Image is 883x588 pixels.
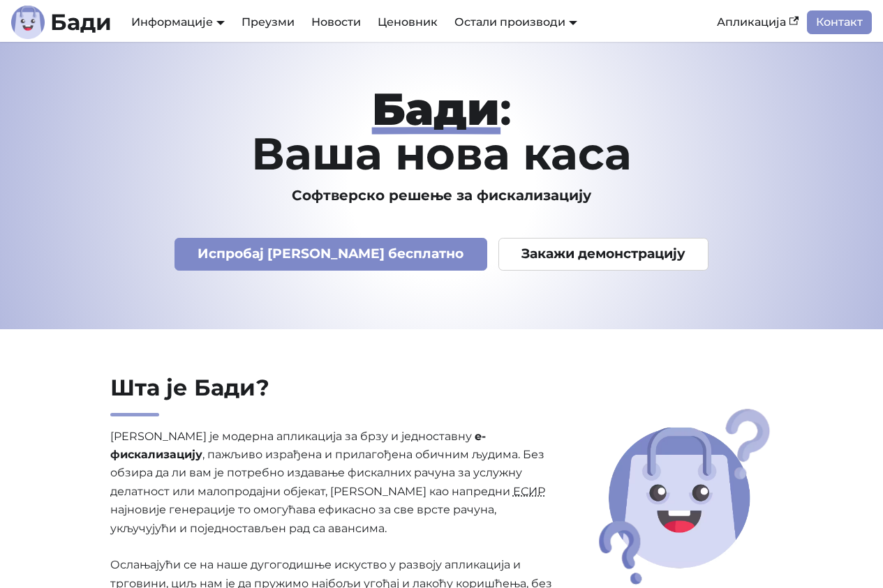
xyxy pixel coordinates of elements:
a: Преузми [233,10,303,34]
b: Бади [50,11,112,33]
strong: Бади [372,82,500,136]
img: Лого [11,6,45,39]
h3: Софтверско решење за фискализацију [55,187,829,204]
h1: : Ваша нова каса [55,86,829,176]
h2: Шта је Бади? [110,374,552,416]
abbr: Електронски систем за издавање рачуна [513,485,545,498]
a: Испробај [PERSON_NAME] бесплатно [175,238,487,271]
a: Контакт [807,10,872,34]
a: Закажи демонстрацију [498,238,709,271]
a: Новости [303,10,369,34]
a: ЛогоБади [11,6,112,39]
a: Информације [131,15,225,29]
a: Остали производи [454,15,577,29]
a: Ценовник [369,10,446,34]
a: Апликација [708,10,807,34]
strong: е-фискализацију [110,430,486,461]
